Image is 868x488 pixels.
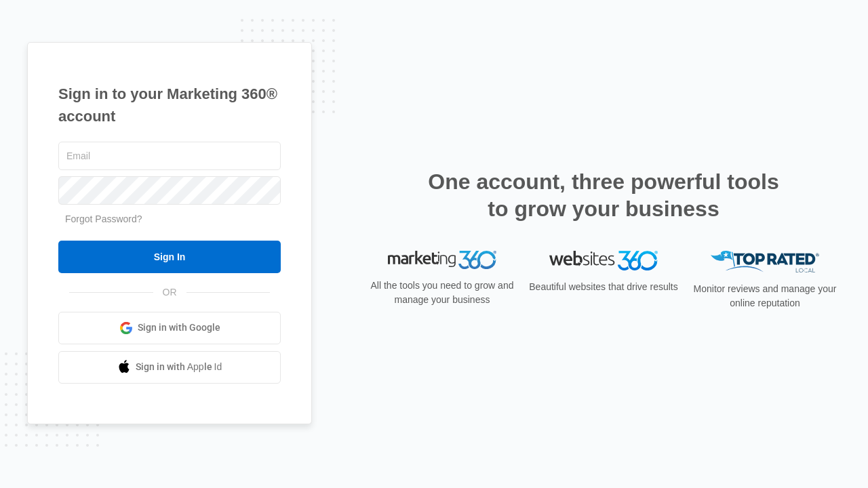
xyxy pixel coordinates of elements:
[58,312,281,344] a: Sign in with Google
[528,280,679,294] p: Beautiful websites that drive results
[138,321,220,335] span: Sign in with Google
[689,282,841,310] p: Monitor reviews and manage your online reputation
[388,251,496,270] img: Marketing 360
[549,251,658,270] img: Websites 360
[65,213,142,224] a: Forgot Password?
[153,285,186,300] span: OR
[366,279,518,307] p: All the tools you need to grow and manage your business
[711,251,819,273] img: Top Rated Local
[136,360,222,374] span: Sign in with Apple Id
[58,241,281,273] input: Sign In
[58,83,281,127] h1: Sign in to your Marketing 360® account
[58,351,281,384] a: Sign in with Apple Id
[424,168,783,222] h2: One account, three powerful tools to grow your business
[58,142,281,170] input: Email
